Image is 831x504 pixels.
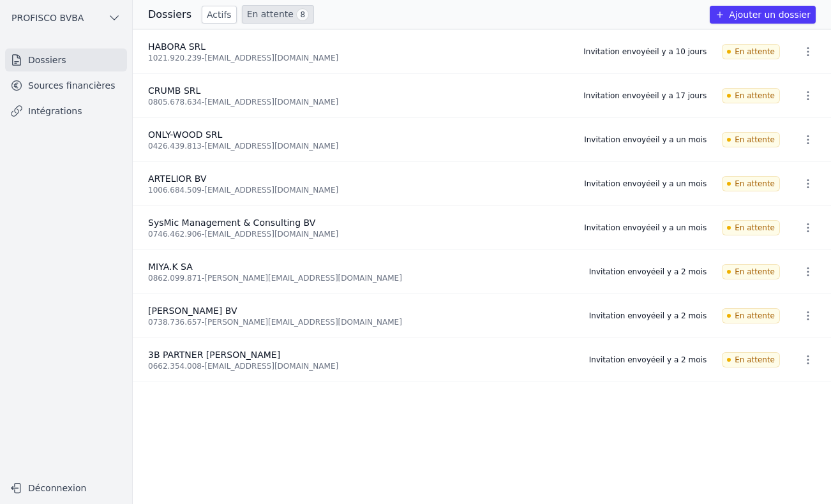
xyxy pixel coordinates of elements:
[589,267,707,277] div: Invitation envoyée il y a 2 mois
[148,85,200,96] span: CRUMB SRL
[148,361,574,371] div: 0662.354.008 - [EMAIL_ADDRESS][DOMAIN_NAME]
[148,350,280,360] span: 3B PARTNER [PERSON_NAME]
[202,6,237,24] a: Actifs
[148,317,574,327] div: 0738.736.657 - [PERSON_NAME][EMAIL_ADDRESS][DOMAIN_NAME]
[584,223,707,233] div: Invitation envoyée il y a un mois
[589,355,707,365] div: Invitation envoyée il y a 2 mois
[148,174,207,184] span: ARTELIOR BV
[722,132,780,147] span: En attente
[11,11,84,24] span: PROFISCO BVBA
[242,5,314,24] a: En attente 8
[296,8,309,21] span: 8
[584,135,707,145] div: Invitation envoyée il y a un mois
[583,91,707,101] div: Invitation envoyée il y a 17 jours
[148,273,574,283] div: 0862.099.871 - [PERSON_NAME][EMAIL_ADDRESS][DOMAIN_NAME]
[583,47,707,57] div: Invitation envoyée il y a 10 jours
[148,306,237,316] span: [PERSON_NAME] BV
[148,218,315,228] span: SysMic Management & Consulting BV
[5,74,127,97] a: Sources financières
[722,176,780,191] span: En attente
[148,97,568,107] div: 0805.678.634 - [EMAIL_ADDRESS][DOMAIN_NAME]
[722,220,780,235] span: En attente
[148,141,569,151] div: 0426.439.813 - [EMAIL_ADDRESS][DOMAIN_NAME]
[722,352,780,367] span: En attente
[5,8,127,28] button: PROFISCO BVBA
[722,264,780,279] span: En attente
[5,100,127,122] a: Intégrations
[710,6,816,24] button: Ajouter un dossier
[584,179,707,189] div: Invitation envoyée il y a un mois
[589,311,707,321] div: Invitation envoyée il y a 2 mois
[148,53,568,63] div: 1021.920.239 - [EMAIL_ADDRESS][DOMAIN_NAME]
[5,48,127,71] a: Dossiers
[722,308,780,323] span: En attente
[148,130,222,140] span: ONLY-WOOD SRL
[148,41,206,52] span: HABORA SRL
[148,262,193,272] span: MIYA.K SA
[148,7,191,22] h3: Dossiers
[5,478,127,498] button: Déconnexion
[148,229,569,239] div: 0746.462.906 - [EMAIL_ADDRESS][DOMAIN_NAME]
[148,185,569,195] div: 1006.684.509 - [EMAIL_ADDRESS][DOMAIN_NAME]
[722,88,780,103] span: En attente
[722,44,780,59] span: En attente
